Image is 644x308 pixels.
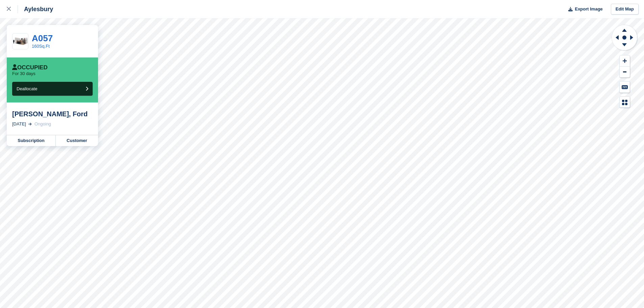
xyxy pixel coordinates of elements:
[32,44,50,49] a: 160Sq.Ft
[620,67,630,78] button: Zoom Out
[32,33,53,43] a: A057
[56,135,98,146] a: Customer
[12,71,35,76] p: For 30 days
[17,86,37,91] span: Deallocate
[7,135,56,146] a: Subscription
[12,82,93,96] button: Deallocate
[12,64,48,71] div: Occupied
[13,35,28,47] img: 150-sqft-unit.jpg
[18,5,53,13] div: Aylesbury
[12,121,26,127] div: [DATE]
[564,4,603,15] button: Export Image
[620,81,630,93] button: Keyboard Shortcuts
[575,6,602,13] span: Export Image
[34,121,51,127] div: Ongoing
[620,55,630,67] button: Zoom In
[12,110,93,118] div: [PERSON_NAME], Ford
[28,123,32,125] img: arrow-right-light-icn-cde0832a797a2874e46488d9cf13f60e5c3a73dbe684e267c42b8395dfbc2abf.svg
[620,97,630,108] button: Map Legend
[611,4,639,15] a: Edit Map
